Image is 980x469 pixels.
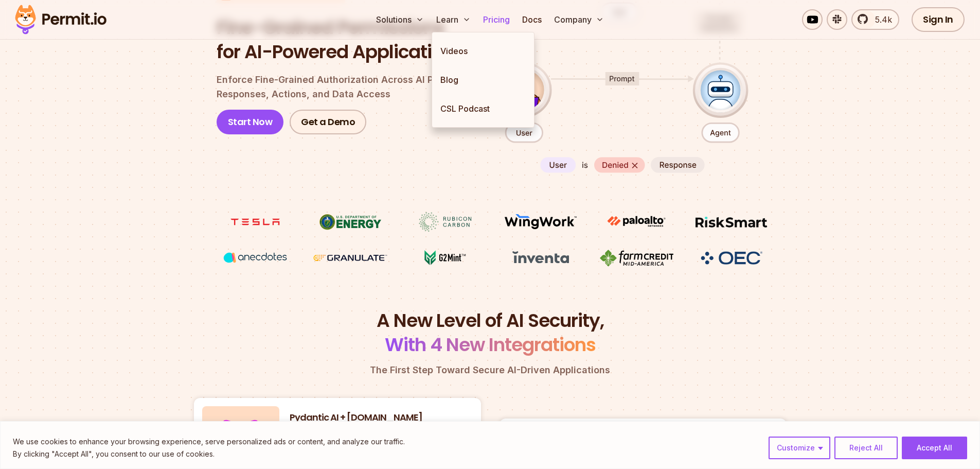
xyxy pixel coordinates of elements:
img: G2mint [407,248,484,268]
img: US department of energy [312,212,389,232]
a: Blog [432,65,534,94]
a: 5.4k [851,9,899,30]
img: Granulate [312,248,389,268]
img: Permit logo [10,2,111,37]
p: The First Step Toward Secure AI-Driven Applications [194,363,787,377]
a: Videos [432,37,534,65]
img: OEC [699,250,764,266]
button: Reject All [834,437,898,459]
span: With 4 New Integrations [385,332,596,358]
img: Risksmart [693,212,770,232]
img: Rubicon [407,212,484,232]
h3: Pydantic AI + [DOMAIN_NAME] [290,411,473,423]
a: Pricing [479,9,514,30]
a: Start Now [217,110,284,134]
p: We use cookies to enhance your browsing experience, serve personalized ads or content, and analyz... [13,436,405,448]
button: Accept All [902,437,967,459]
p: Enforce Fine-Grained Authorization Across AI Prompts, Responses, Actions, and Data Access [217,73,480,101]
span: 5.4k [869,13,892,26]
button: Customize [769,437,830,459]
img: paloalto [598,212,675,231]
a: CSL Podcast [432,94,534,123]
a: Docs [518,9,546,30]
a: Sign In [912,7,965,32]
h2: A New Level of AI Security, [194,309,787,357]
img: Farm Credit [598,248,675,268]
img: Wingwork [502,212,579,232]
img: inventa [502,248,579,267]
a: Get a Demo [290,110,366,134]
img: vega [217,248,294,267]
h1: Fine-Grained Permissions for AI-Powered Applications [217,16,480,64]
button: Company [550,9,608,30]
button: Solutions [372,9,428,30]
p: By clicking "Accept All", you consent to our use of cookies. [13,448,405,460]
img: tesla [217,212,294,232]
button: Learn [432,9,475,30]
